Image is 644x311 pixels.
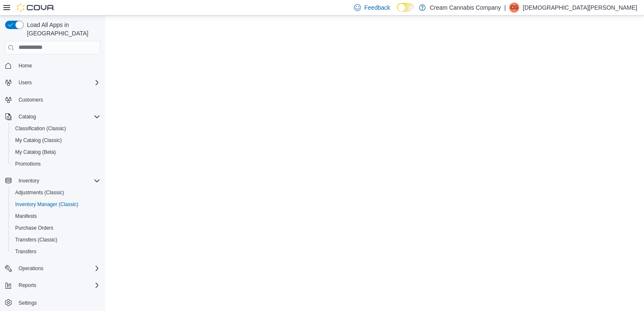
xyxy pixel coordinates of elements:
[15,297,100,308] span: Settings
[2,94,104,106] button: Customers
[12,188,100,198] span: Adjustments (Classic)
[12,159,44,169] a: Promotions
[12,223,100,233] span: Purchase Orders
[19,113,36,120] span: Catalog
[8,222,104,234] button: Purchase Orders
[15,176,43,186] button: Inventory
[12,147,100,157] span: My Catalog (Beta)
[12,211,40,221] a: Manifests
[12,135,65,145] a: My Catalog (Classic)
[15,60,100,71] span: Home
[12,159,100,169] span: Promotions
[15,248,36,255] span: Transfers
[15,137,62,144] span: My Catalog (Classic)
[19,282,36,289] span: Reports
[19,300,37,306] span: Settings
[12,223,57,233] a: Purchase Orders
[397,12,397,12] span: Dark Mode
[15,263,47,273] button: Operations
[19,177,39,184] span: Inventory
[15,263,100,273] span: Operations
[523,3,637,13] p: [DEMOGRAPHIC_DATA][PERSON_NAME]
[12,235,100,245] span: Transfers (Classic)
[17,3,55,12] img: Cova
[12,135,100,145] span: My Catalog (Classic)
[15,225,54,231] span: Purchase Orders
[15,280,40,290] button: Reports
[15,298,40,308] a: Settings
[364,3,390,12] span: Feedback
[19,265,43,272] span: Operations
[12,247,40,257] a: Transfers
[509,3,519,13] div: Christian Gallagher
[15,280,100,290] span: Reports
[15,213,37,220] span: Manifests
[15,61,35,71] a: Home
[8,158,104,170] button: Promotions
[2,296,104,308] button: Settings
[504,3,506,13] p: |
[12,247,100,257] span: Transfers
[2,263,104,274] button: Operations
[15,125,66,132] span: Classification (Classic)
[15,176,100,186] span: Inventory
[2,175,104,187] button: Inventory
[12,188,67,198] a: Adjustments (Classic)
[8,187,104,198] button: Adjustments (Classic)
[2,59,104,72] button: Home
[12,211,100,221] span: Manifests
[15,95,46,105] a: Customers
[8,234,104,246] button: Transfers (Classic)
[12,147,59,157] a: My Catalog (Beta)
[430,3,501,13] p: Cream Cannabis Company
[8,246,104,257] button: Transfers
[8,210,104,222] button: Manifests
[19,62,32,69] span: Home
[12,199,100,209] span: Inventory Manager (Classic)
[19,97,43,103] span: Customers
[8,198,104,210] button: Inventory Manager (Classic)
[12,123,100,134] span: Classification (Classic)
[19,79,32,86] span: Users
[15,201,78,208] span: Inventory Manager (Classic)
[15,78,100,88] span: Users
[12,235,61,245] a: Transfers (Classic)
[8,146,104,158] button: My Catalog (Beta)
[12,123,70,134] a: Classification (Classic)
[510,3,518,13] span: CG
[15,94,100,105] span: Customers
[2,111,104,123] button: Catalog
[8,134,104,146] button: My Catalog (Classic)
[15,78,35,88] button: Users
[15,189,64,196] span: Adjustments (Classic)
[15,236,57,243] span: Transfers (Classic)
[397,3,415,12] input: Dark Mode
[15,149,56,155] span: My Catalog (Beta)
[2,77,104,88] button: Users
[8,123,104,134] button: Classification (Classic)
[15,112,39,122] button: Catalog
[2,279,104,291] button: Reports
[12,199,82,209] a: Inventory Manager (Classic)
[15,112,100,122] span: Catalog
[24,21,100,38] span: Load All Apps in [GEOGRAPHIC_DATA]
[15,161,41,167] span: Promotions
